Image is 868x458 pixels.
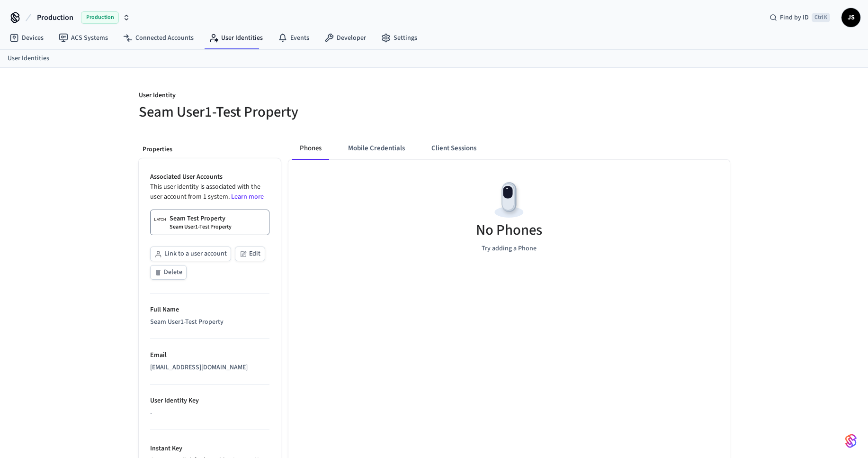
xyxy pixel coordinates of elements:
[150,396,269,406] p: User Identity Key
[170,214,225,223] p: Seam Test Property
[150,247,231,261] button: Link to a user account
[150,265,187,280] button: Delete
[116,29,201,46] a: Connected Accounts
[51,29,116,46] a: ACS Systems
[154,214,166,225] img: Latch Building Logo
[812,13,830,22] span: Ctrl K
[150,350,269,360] p: Email
[150,182,269,202] p: This user identity is associated with the user account from 1 system.
[842,9,859,26] span: JS
[762,9,838,26] div: Find by IDCtrl K
[235,247,265,261] button: Edit
[201,29,270,46] a: User Identities
[2,29,51,46] a: Devices
[150,317,269,327] div: Seam User1-Test Property
[139,102,429,122] h5: Seam User1-Test Property
[424,137,484,160] button: Client Sessions
[340,137,412,160] button: Mobile Credentials
[81,11,119,24] span: Production
[374,29,425,46] a: Settings
[780,13,809,22] span: Find by ID
[150,444,269,454] p: Instant Key
[143,145,277,155] p: Properties
[845,433,857,449] img: SeamLogoGradient.69752ec5.svg
[476,220,542,240] h5: No Phones
[8,54,49,64] a: User Identities
[841,8,860,27] button: JS
[150,172,269,182] p: Associated User Accounts
[139,91,429,102] p: User Identity
[170,223,232,231] p: Seam User1-Test Property
[317,29,374,46] a: Developer
[270,29,317,46] a: Events
[292,137,329,160] button: Phones
[150,210,269,235] a: Seam Test PropertySeam User1-Test Property
[150,408,269,418] div: -
[231,192,264,202] a: Learn more
[37,12,73,23] span: Production
[482,244,537,254] p: Try adding a Phone
[150,305,269,315] p: Full Name
[150,363,269,373] div: [EMAIL_ADDRESS][DOMAIN_NAME]
[488,179,530,221] img: Devices Empty State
